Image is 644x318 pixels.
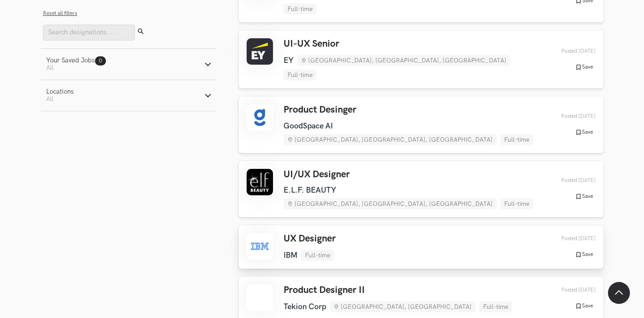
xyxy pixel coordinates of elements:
[46,57,106,64] div: Your Saved Jobs
[572,63,596,71] button: Save
[572,128,596,136] button: Save
[284,104,541,116] h3: Product Desinger
[541,113,596,120] div: 30th Aug
[41,80,217,111] button: LocationsAll
[284,233,336,245] h3: UX Designer
[541,235,596,242] div: 30th Aug
[99,58,102,64] span: 0
[43,25,135,40] input: Search
[43,10,77,17] button: Reset all filters
[239,225,604,269] a: UX Designer IBM Full-time Posted [DATE] Save
[541,287,596,293] div: 27th Aug
[500,134,533,145] li: Full-time
[330,301,476,312] li: [GEOGRAPHIC_DATA], [GEOGRAPHIC_DATA]
[284,38,541,50] h3: UI-UX Senior
[284,186,336,195] li: E.L.F. BEAUTY
[297,55,510,66] li: [GEOGRAPHIC_DATA], [GEOGRAPHIC_DATA], [GEOGRAPHIC_DATA]
[284,285,512,296] h3: Product Designer II
[284,251,298,260] li: IBM
[284,169,541,180] h3: UI/UX Designer
[41,49,217,80] button: Your Saved Jobs0 All
[572,193,596,201] button: Save
[479,301,512,312] li: Full-time
[284,198,497,209] li: [GEOGRAPHIC_DATA], [GEOGRAPHIC_DATA], [GEOGRAPHIC_DATA]
[239,96,604,153] a: Product Desinger GoodSpace AI [GEOGRAPHIC_DATA], [GEOGRAPHIC_DATA], [GEOGRAPHIC_DATA] Full-time P...
[541,48,596,55] div: 30th Aug
[46,95,54,103] span: All
[284,302,326,311] li: Tekion Corp
[572,251,596,259] button: Save
[284,134,497,145] li: [GEOGRAPHIC_DATA], [GEOGRAPHIC_DATA], [GEOGRAPHIC_DATA]
[239,30,604,88] a: UI-UX Senior EY [GEOGRAPHIC_DATA], [GEOGRAPHIC_DATA], [GEOGRAPHIC_DATA] Full-time Posted [DATE] Save
[284,69,317,80] li: Full-time
[46,88,74,95] div: Locations
[284,56,294,65] li: EY
[46,64,54,72] span: All
[500,198,533,209] li: Full-time
[284,4,317,15] li: Full-time
[301,250,334,261] li: Full-time
[541,177,596,184] div: 30th Aug
[239,161,604,217] a: UI/UX Designer E.L.F. BEAUTY [GEOGRAPHIC_DATA], [GEOGRAPHIC_DATA], [GEOGRAPHIC_DATA] Full-time Po...
[284,121,333,131] li: GoodSpace AI
[572,302,596,310] button: Save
